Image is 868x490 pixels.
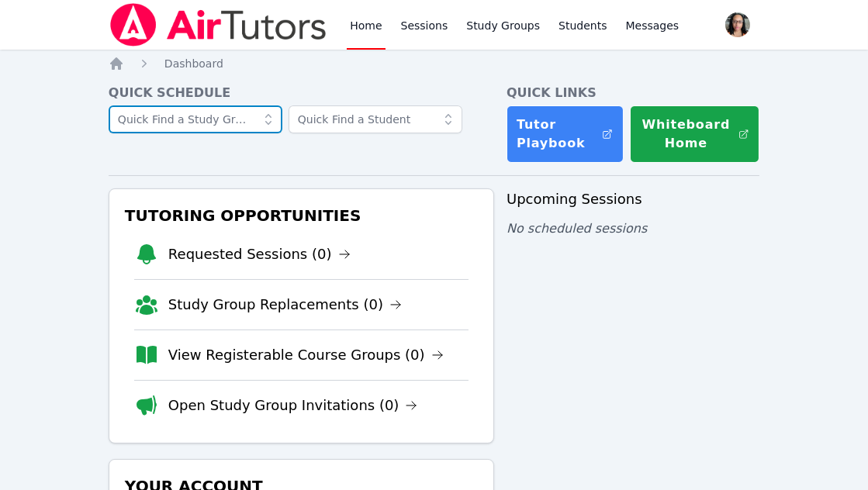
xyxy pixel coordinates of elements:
h3: Tutoring Opportunities [122,202,481,229]
input: Quick Find a Study Group [109,105,282,133]
h4: Quick Schedule [109,84,494,102]
img: Air Tutors [109,3,328,47]
a: Requested Sessions (0) [168,243,351,265]
a: Study Group Replacements (0) [168,294,402,316]
span: Dashboard [164,57,223,70]
button: Whiteboard Home [630,105,760,163]
h4: Quick Links [507,84,759,102]
nav: Breadcrumb [109,56,759,71]
a: Open Study Group Invitations (0) [168,395,418,416]
span: No scheduled sessions [507,221,647,236]
span: Messages [626,18,680,33]
a: Tutor Playbook [507,105,624,163]
input: Quick Find a Student [289,105,462,133]
a: View Registerable Course Groups (0) [168,344,444,366]
h3: Upcoming Sessions [507,188,759,210]
a: Dashboard [164,56,223,71]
